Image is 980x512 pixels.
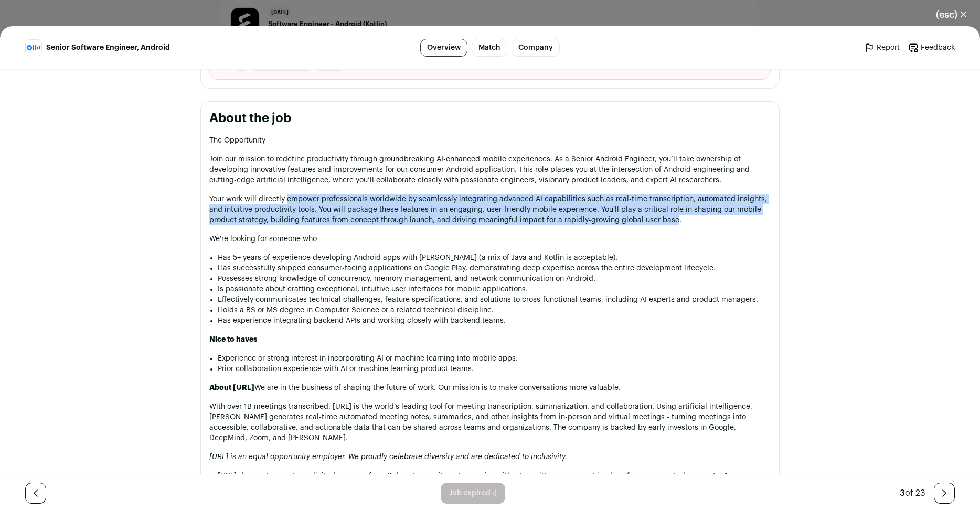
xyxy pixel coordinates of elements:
a: Company [512,39,560,57]
h2: About the job [209,110,771,127]
p: We are in the business of shaping the future of work. Our mission is to make conversations more v... [209,383,771,393]
li: Effectively communicates technical challenges, feature specifications, and solutions to cross-fun... [218,295,771,305]
img: b7af4365e6be8f841a25747027d2deccdf48ba923773db1e8fe0b96990102844.jpg [26,40,41,56]
a: Overview [420,39,467,57]
li: Is passionate about crafting exceptional, intuitive user interfaces for mobile applications. [218,284,771,295]
li: Possesses strong knowledge of concurrency, memory management, and network communication on Android. [218,274,771,284]
a: Match [472,39,507,57]
p: Join our mission to redefine productivity through groundbreaking AI-enhanced mobile experiences. ... [209,154,771,186]
li: Experience or strong interest in incorporating AI or machine learning into mobile apps. [218,353,771,364]
li: Has 5+ years of experience developing Android apps with [PERSON_NAME] (a mix of Java and Kotlin i... [218,253,771,263]
a: Feedback [908,42,955,53]
p: The Opportunity [209,135,771,146]
li: Prior collaboration experience with AI or machine learning product teams. [218,364,771,374]
strong: About [URL] [209,384,254,391]
span: Senior Software Engineer, Android [46,42,170,53]
a: Report [864,42,900,53]
strong: Nice to haves [209,336,257,343]
li: Holds a BS or MS degree in Computer Science or a related technical discipline. [218,305,771,315]
p: We're looking for someone who [209,234,771,244]
p: With over 1B meetings transcribed, [URL] is the world’s leading tool for meeting transcription, s... [209,401,771,443]
button: Close modal [923,3,980,26]
div: of 23 [900,487,925,499]
li: Has experience integrating backend APIs and working closely with backend teams. [218,315,771,326]
li: Has successfully shipped consumer-facing applications on Google Play, demonstrating deep expertis... [218,263,771,274]
li: [URL] does not accept unsolicited resumes from 3rd party recruitment agencies without a written a... [218,471,771,502]
span: 3 [900,489,905,497]
p: Your work will directly empower professionals worldwide by seamlessly integrating advanced AI cap... [209,194,771,225]
em: [URL] is an equal opportunity employer. We proudly celebrate diversity and are dedicated to inclu... [209,453,567,461]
